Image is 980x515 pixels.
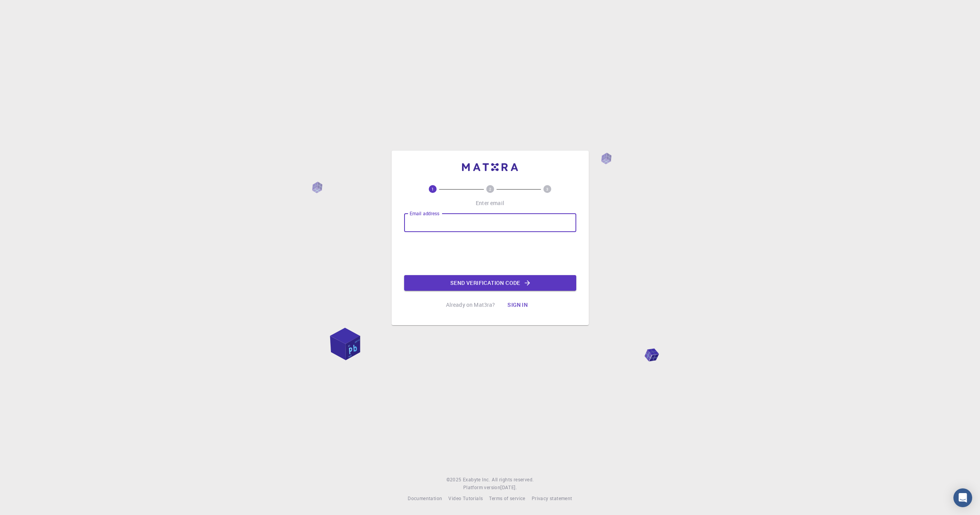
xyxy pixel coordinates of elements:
p: Already on Mat3ra? [446,301,495,309]
span: Exabyte Inc. [463,476,490,483]
a: Terms of service [489,495,525,502]
a: Documentation [408,495,442,502]
button: Sign in [501,297,534,313]
span: Video Tutorials [448,495,483,501]
span: Documentation [408,495,442,501]
label: Email address [410,210,439,217]
span: Privacy statement [532,495,572,501]
span: [DATE] . [500,484,517,490]
span: © 2025 [446,476,463,484]
span: Platform version [463,484,500,492]
a: Privacy statement [532,495,572,502]
button: Send verification code [404,275,576,291]
a: Video Tutorials [448,495,483,502]
span: Terms of service [489,495,525,501]
iframe: reCAPTCHA [431,238,550,269]
text: 1 [432,186,434,192]
text: 2 [489,186,491,192]
span: All rights reserved. [492,476,534,484]
a: [DATE]. [500,484,517,492]
p: Enter email [476,199,504,207]
text: 3 [546,186,548,192]
div: Open Intercom Messenger [953,488,972,507]
a: Exabyte Inc. [463,476,490,484]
